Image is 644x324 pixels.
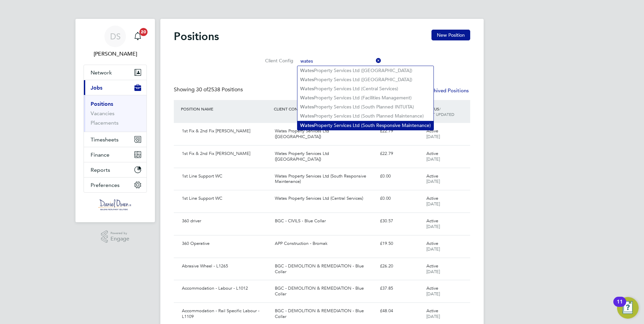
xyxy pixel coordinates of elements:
[179,148,272,159] div: 1st Fix & 2nd Fix [PERSON_NAME]
[617,297,639,319] button: Open Resource Center, 11 new notifications
[426,173,438,179] span: Active
[297,75,433,84] li: Property Services Ltd ([GEOGRAPHIC_DATA])
[179,305,272,322] div: Accommodation - Rail Specific Labour - L1109
[426,218,438,224] span: Active
[84,50,147,58] span: Dan Skinner
[377,216,424,227] div: £30.57
[406,87,469,94] label: Hide Archived Positions
[272,103,377,115] div: CLIENT CONFIG
[84,132,147,147] button: Timesheets
[426,201,440,207] span: [DATE]
[426,291,440,297] span: [DATE]
[179,103,272,115] div: POSITION NAME
[98,199,132,210] img: danielowen-logo-retina.png
[426,308,438,314] span: Active
[425,111,454,117] span: LAST UPDATED
[101,230,130,243] a: Powered byEngage
[196,86,243,93] span: 2538 Positions
[179,171,272,182] div: 1st Line Support WC
[300,86,314,92] b: Wates
[426,156,440,162] span: [DATE]
[196,86,208,93] span: 30 of
[110,32,121,41] span: DS
[272,305,377,322] div: BGC - DEMOLITION & REMEDIATION - Blue Collar
[617,302,623,311] div: 11
[300,77,314,83] b: Wates
[179,261,272,272] div: Abrasive Wheel - L1265
[84,26,147,58] a: DS[PERSON_NAME]
[91,85,102,91] span: Jobs
[424,103,470,120] div: STATUS
[431,30,470,40] button: New Position
[272,193,377,204] div: Wates Property Services Ltd (Central Services)
[426,195,438,201] span: Active
[179,193,272,204] div: 1st Line Support WC
[263,58,293,64] label: Client Config
[300,68,314,73] b: Wates
[426,314,440,319] span: [DATE]
[377,171,424,182] div: £0.00
[426,246,440,252] span: [DATE]
[298,57,381,66] input: Search for...
[426,151,438,156] span: Active
[91,182,120,188] span: Preferences
[297,121,433,130] li: Property Services Ltd (South Responsive Maintenance)
[377,283,424,294] div: £37.85
[300,95,314,101] b: Wates
[297,84,433,93] li: Property Services Ltd (Central Services)
[75,19,155,222] nav: Main navigation
[110,230,129,236] span: Powered by
[272,148,377,165] div: Wates Property Services Ltd ([GEOGRAPHIC_DATA])
[174,30,219,43] h2: Positions
[300,113,314,119] b: Wates
[426,179,440,184] span: [DATE]
[426,269,440,274] span: [DATE]
[174,86,244,93] div: Showing
[91,69,112,76] span: Network
[272,171,377,188] div: Wates Property Services Ltd (South Responsive Maintenance)
[84,65,147,80] button: Network
[297,102,433,111] li: Property Services Ltd (South Planned INTUITA)
[91,101,113,107] a: Positions
[377,238,424,249] div: £19.50
[91,152,109,158] span: Finance
[131,26,144,47] a: 20
[426,263,438,269] span: Active
[84,199,147,210] a: Go to home page
[297,93,433,102] li: Property Services Ltd (Facilities Management)
[377,126,424,137] div: £22.79
[179,238,272,249] div: 360 Operative
[139,28,148,36] span: 20
[439,106,441,111] span: /
[91,120,119,126] a: Placements
[91,136,119,143] span: Timesheets
[272,126,377,142] div: Wates Property Services Ltd ([GEOGRAPHIC_DATA])
[272,261,377,278] div: BGC - DEMOLITION & REMEDIATION - Blue Collar
[426,128,438,134] span: Active
[426,285,438,291] span: Active
[91,167,110,173] span: Reports
[179,126,272,137] div: 1st Fix & 2nd Fix [PERSON_NAME]
[300,104,314,110] b: Wates
[297,111,433,121] li: Property Services Ltd (South Planned Maintenance)
[84,177,147,192] button: Preferences
[84,80,147,95] button: Jobs
[179,216,272,227] div: 360 driver
[377,261,424,272] div: £26.20
[84,95,147,132] div: Jobs
[377,193,424,204] div: £0.00
[91,110,115,117] a: Vacancies
[179,283,272,294] div: Accommodation - Labour - L1012
[272,216,377,227] div: BGC - CIVILS - Blue Collar
[426,240,438,246] span: Active
[377,305,424,317] div: £48.04
[110,236,129,242] span: Engage
[297,66,433,75] li: Property Services Ltd ([GEOGRAPHIC_DATA])
[426,134,440,139] span: [DATE]
[300,123,314,128] b: Wates
[84,147,147,162] button: Finance
[377,148,424,159] div: £22.79
[426,224,440,229] span: [DATE]
[272,238,377,249] div: APP Construction - Bromak
[84,162,147,177] button: Reports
